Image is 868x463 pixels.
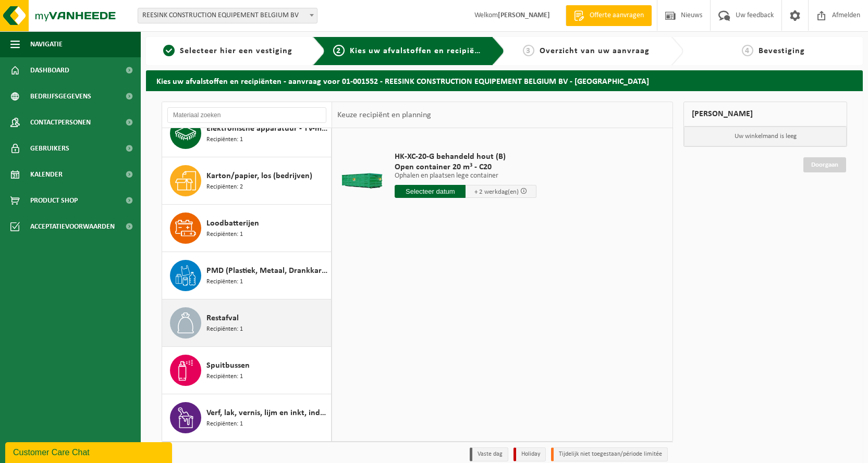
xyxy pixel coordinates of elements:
span: 2 [333,45,345,56]
span: + 2 werkdag(en) [474,189,519,195]
li: Vaste dag [470,447,508,461]
span: Contactpersonen [30,109,91,135]
span: Loodbatterijen [206,217,259,230]
span: Navigatie [30,31,63,57]
a: 1Selecteer hier een vestiging [151,45,304,57]
button: Verf, lak, vernis, lijm en inkt, industrieel in kleinverpakking Recipiënten: 1 [162,394,332,441]
span: Spuitbussen [206,359,250,372]
span: 1 [163,45,175,56]
span: REESINK CONSTRUCTION EQUIPEMENT BELGIUM BV [138,8,317,23]
button: Restafval Recipiënten: 1 [162,299,332,347]
span: Recipiënten: 1 [206,277,243,287]
span: Recipiënten: 1 [206,135,243,145]
span: Recipiënten: 1 [206,372,243,382]
span: REESINK CONSTRUCTION EQUIPEMENT BELGIUM BV [138,8,317,23]
span: Recipiënten: 1 [206,230,243,240]
span: Verf, lak, vernis, lijm en inkt, industrieel in kleinverpakking [206,407,328,419]
input: Selecteer datum [395,185,466,198]
strong: [PERSON_NAME] [498,11,550,19]
span: Offerte aanvragen [587,10,646,21]
a: Offerte aanvragen [566,5,652,26]
button: Karton/papier, los (bedrijven) Recipiënten: 2 [162,157,332,205]
button: Loodbatterijen Recipiënten: 1 [162,205,332,252]
span: Overzicht van uw aanvraag [540,47,650,55]
span: Dashboard [30,57,69,83]
span: Gebruikers [30,135,69,161]
span: Acceptatievoorwaarden [30,214,115,240]
p: Uw winkelmand is leeg [684,127,847,146]
iframe: chat widget [5,440,174,463]
span: 3 [523,45,534,56]
span: Kies uw afvalstoffen en recipiënten [350,47,493,55]
span: Recipiënten: 2 [206,182,243,192]
div: [PERSON_NAME] [683,102,847,127]
li: Tijdelijk niet toegestaan/période limitée [551,447,668,461]
span: Recipiënten: 1 [206,419,243,429]
span: Recipiënten: 1 [206,324,243,334]
button: Elektronische apparatuur - TV-monitoren (TVM) Recipiënten: 1 [162,110,332,157]
a: Doorgaan [803,157,846,172]
button: PMD (Plastiek, Metaal, Drankkartons) (bedrijven) Recipiënten: 1 [162,252,332,299]
button: Spuitbussen Recipiënten: 1 [162,347,332,394]
input: Materiaal zoeken [167,107,326,123]
span: 4 [742,45,753,56]
div: Keuze recipiënt en planning [332,102,436,128]
span: PMD (Plastiek, Metaal, Drankkartons) (bedrijven) [206,265,328,277]
span: Elektronische apparatuur - TV-monitoren (TVM) [206,122,328,135]
span: Kalender [30,161,63,187]
span: Bevestiging [759,47,805,55]
span: Bedrijfsgegevens [30,83,91,109]
span: Karton/papier, los (bedrijven) [206,170,312,182]
p: Ophalen en plaatsen lege container [395,172,536,180]
h2: Kies uw afvalstoffen en recipiënten - aanvraag voor 01-001552 - REESINK CONSTRUCTION EQUIPEMENT B... [146,70,863,91]
li: Holiday [514,447,546,461]
span: Open container 20 m³ - C20 [395,162,536,172]
span: Selecteer hier een vestiging [180,47,292,55]
span: HK-XC-20-G behandeld hout (B) [395,152,536,162]
span: Restafval [206,312,239,324]
span: Product Shop [30,187,78,214]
